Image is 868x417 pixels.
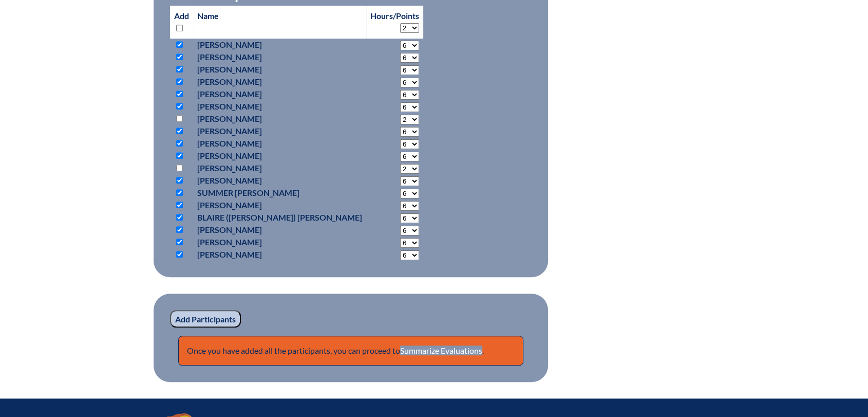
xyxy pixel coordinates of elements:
[370,10,419,22] p: Hours/Points
[197,248,362,261] p: [PERSON_NAME]
[197,137,362,150] p: [PERSON_NAME]
[170,310,241,328] input: Add Participants
[197,76,362,88] p: [PERSON_NAME]
[197,187,362,199] p: Summer [PERSON_NAME]
[400,346,482,355] a: Summarize Evaluations
[197,224,362,236] p: [PERSON_NAME]
[197,39,362,51] p: [PERSON_NAME]
[197,125,362,137] p: [PERSON_NAME]
[197,211,362,224] p: Blaire ([PERSON_NAME]) [PERSON_NAME]
[178,336,523,366] p: Once you have added all the participants, you can proceed to .
[197,113,362,125] p: [PERSON_NAME]
[197,63,362,76] p: [PERSON_NAME]
[174,10,189,34] p: Add
[197,199,362,211] p: [PERSON_NAME]
[197,236,362,248] p: [PERSON_NAME]
[197,100,362,113] p: [PERSON_NAME]
[197,150,362,162] p: [PERSON_NAME]
[197,88,362,100] p: [PERSON_NAME]
[197,162,362,174] p: [PERSON_NAME]
[197,174,362,187] p: [PERSON_NAME]
[197,10,362,22] p: Name
[197,51,362,63] p: [PERSON_NAME]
